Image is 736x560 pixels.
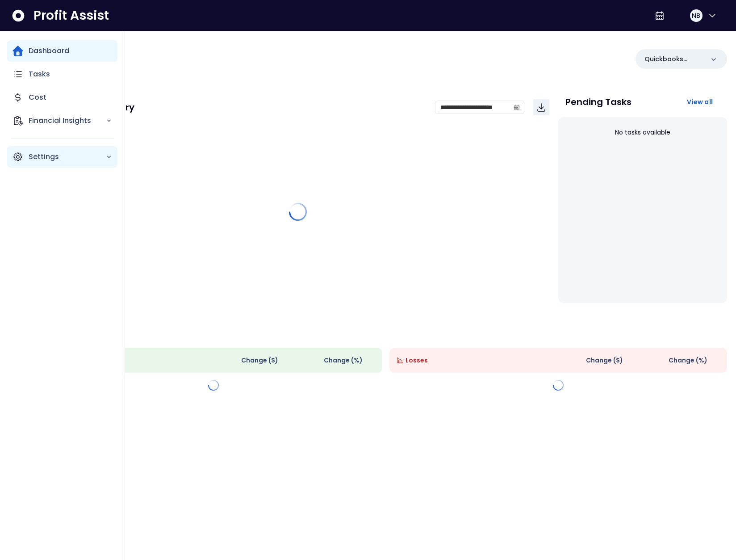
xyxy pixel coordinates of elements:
p: Cost [29,92,46,103]
span: Change (%) [324,356,363,365]
span: Change ( $ ) [241,356,278,365]
span: View all [687,97,713,106]
p: Wins & Losses [45,328,727,337]
p: Quickbooks Online [644,55,704,64]
p: Pending Tasks [565,97,631,106]
p: Financial Insights [29,115,106,126]
svg: calendar [514,104,520,110]
p: Dashboard [29,46,69,56]
span: Profit Assist [33,8,109,24]
div: No tasks available [565,121,720,144]
span: Losses [406,356,428,365]
p: Tasks [29,69,50,80]
span: Change ( $ ) [586,356,623,365]
p: Settings [29,152,106,162]
span: Change (%) [669,356,707,365]
span: NB [692,11,700,20]
button: View all [680,94,720,110]
button: Download [533,99,549,115]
